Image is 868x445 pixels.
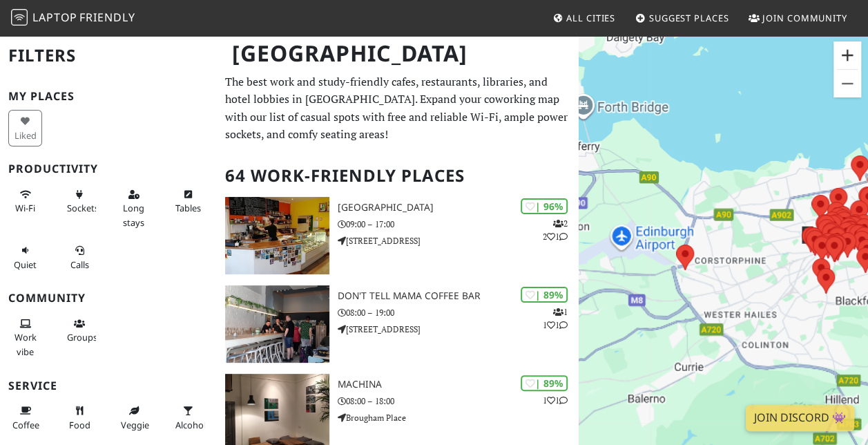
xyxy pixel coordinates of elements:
button: Wi-Fi [8,183,42,220]
p: 2 2 1 [543,217,568,243]
span: Long stays [123,202,144,228]
a: LaptopFriendly LaptopFriendly [11,6,135,30]
span: Laptop [32,10,77,25]
div: | 96% [521,198,568,214]
div: | 89% [521,287,568,303]
p: [STREET_ADDRESS] [338,323,579,336]
img: North Fort Cafe [225,197,329,274]
h3: My Places [8,90,209,103]
span: Group tables [67,331,97,343]
button: Calls [63,239,97,276]
button: Sockets [63,183,97,220]
a: All Cities [547,6,621,30]
span: Video/audio calls [70,258,89,271]
p: [STREET_ADDRESS] [338,234,579,247]
img: LaptopFriendly [11,9,28,26]
span: Stable Wi-Fi [15,202,35,214]
p: 09:00 – 17:00 [338,218,579,231]
span: People working [15,331,37,357]
span: Power sockets [67,202,99,214]
div: | 89% [521,375,568,391]
span: Friendly [79,10,135,25]
h2: 64 Work-Friendly Places [225,155,570,197]
p: 08:00 – 18:00 [338,395,579,408]
button: Tables [171,183,205,220]
h3: Machina [338,379,579,390]
p: 08:00 – 19:00 [338,306,579,319]
button: Zoom out [833,70,861,97]
button: Coffee [8,399,42,436]
h3: Productivity [8,162,209,176]
h3: Don't tell Mama Coffee Bar [338,290,579,302]
span: Suggest Places [649,12,729,24]
span: Coffee [12,419,39,431]
button: Zoom in [833,41,861,69]
span: Alcohol [175,419,206,431]
h3: Community [8,292,209,305]
p: 1 1 [543,394,568,407]
button: Alcohol [171,399,205,436]
p: The best work and study-friendly cafes, restaurants, libraries, and hotel lobbies in [GEOGRAPHIC_... [225,73,570,144]
a: Suggest Places [630,6,735,30]
h3: Service [8,379,209,392]
p: 1 1 1 [543,305,568,332]
p: Brougham Place [338,411,579,424]
span: All Cities [566,12,615,24]
img: Don't tell Mama Coffee Bar [225,285,329,363]
button: Food [63,399,97,436]
span: Veggie [121,419,149,431]
button: Quiet [8,239,42,276]
span: Join Community [762,12,847,24]
button: Work vibe [8,312,42,363]
span: Quiet [14,258,37,271]
span: Food [69,419,90,431]
a: Don't tell Mama Coffee Bar | 89% 111 Don't tell Mama Coffee Bar 08:00 – 19:00 [STREET_ADDRESS] [217,285,579,363]
a: Join Community [743,6,853,30]
h1: [GEOGRAPHIC_DATA] [221,35,576,73]
button: Groups [63,312,97,349]
button: Veggie [117,399,151,436]
h2: Filters [8,35,209,77]
button: Long stays [117,183,151,234]
span: Work-friendly tables [175,202,201,214]
a: North Fort Cafe | 96% 221 [GEOGRAPHIC_DATA] 09:00 – 17:00 [STREET_ADDRESS] [217,197,579,274]
h3: [GEOGRAPHIC_DATA] [338,202,579,214]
